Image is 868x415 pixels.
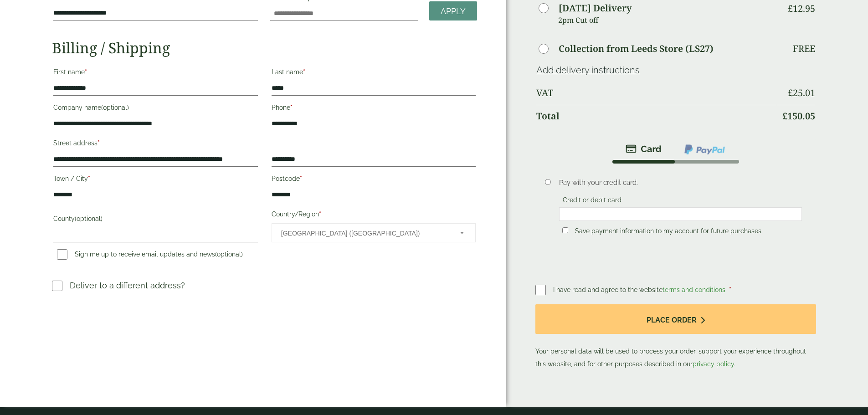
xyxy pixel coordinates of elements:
span: £ [788,2,793,15]
p: Your personal data will be used to process your order, support your experience throughout this we... [535,304,816,370]
abbr: required [85,68,87,76]
label: Last name [272,66,476,81]
p: Pay with your credit card. [559,178,802,188]
a: privacy policy [693,360,734,368]
span: (optional) [101,104,129,111]
label: Town / City [53,172,257,188]
label: Collection from Leeds Store (LS27) [559,44,714,53]
iframe: Secure card payment input frame [562,210,799,218]
button: Place order [535,304,816,334]
bdi: 25.01 [788,87,815,99]
img: ppcp-gateway.png [683,143,726,155]
a: terms and conditions [663,286,725,293]
label: Country/Region [272,208,476,223]
input: Sign me up to receive email updates and news(optional) [57,249,67,260]
label: First name [53,66,257,81]
th: Total [536,105,776,127]
span: (optional) [215,251,243,258]
h2: Billing / Shipping [52,39,477,56]
abbr: required [729,286,731,293]
abbr: required [303,68,305,76]
label: Street address [53,137,257,152]
bdi: 12.95 [788,2,815,15]
span: (optional) [75,215,103,222]
img: stripe.png [626,143,662,154]
label: Save payment information to my account for future purchases. [571,227,766,237]
abbr: required [290,104,293,111]
span: Apply [441,6,466,16]
p: 2pm Cut off [558,13,776,27]
label: Postcode [272,172,476,188]
abbr: required [319,210,321,218]
label: Phone [272,101,476,117]
abbr: required [98,139,100,147]
span: £ [782,110,787,122]
abbr: required [88,175,90,182]
label: Credit or debit card [559,196,625,206]
span: I have read and agree to the website [553,286,727,293]
label: Company name [53,101,257,117]
label: County [53,212,257,228]
a: Apply [429,1,477,21]
a: Add delivery instructions [536,65,640,76]
abbr: required [300,175,302,182]
span: Country/Region [272,223,476,242]
label: [DATE] Delivery [559,4,632,13]
p: Deliver to a different address? [70,279,185,292]
span: United Kingdom (UK) [281,224,448,243]
p: Free [793,43,815,54]
label: Sign me up to receive email updates and news [53,251,247,261]
span: £ [788,87,793,99]
th: VAT [536,82,776,104]
bdi: 150.05 [782,110,815,122]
